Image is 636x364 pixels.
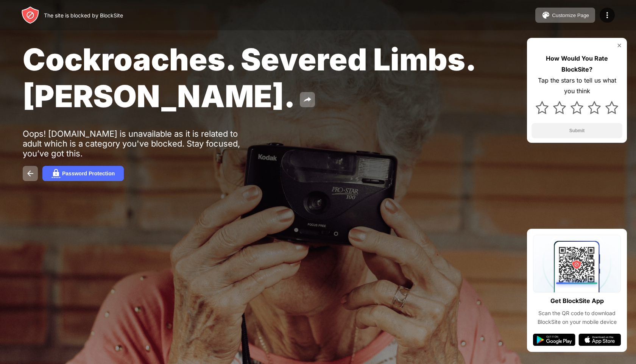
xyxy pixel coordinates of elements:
[533,235,621,292] img: qrcode.svg
[21,6,39,24] img: header-logo.svg
[553,101,566,114] img: star.svg
[533,309,621,326] div: Scan the QR code to download BlockSite on your mobile device
[605,101,618,114] img: star.svg
[588,101,601,114] img: star.svg
[535,8,595,23] button: Customize Page
[603,11,612,20] img: menu-icon.svg
[44,12,123,19] div: The site is blocked by BlockSite
[533,334,575,346] img: google-play.svg
[23,41,475,114] span: Cockroaches. Severed Limbs. [PERSON_NAME].
[616,42,622,48] img: rate-us-close.svg
[550,295,604,306] div: Get BlockSite App
[26,169,35,178] img: back.svg
[552,12,589,18] div: Customize Page
[303,95,312,104] img: share.svg
[23,129,257,158] div: Oops! [DOMAIN_NAME] is unavailable as it is related to adult which is a category you've blocked. ...
[536,101,549,114] img: star.svg
[578,334,621,346] img: app-store.svg
[532,123,622,138] button: Submit
[62,170,115,177] div: Password Protection
[532,53,622,75] div: How Would You Rate BlockSite?
[532,75,622,97] div: Tap the stars to tell us what you think
[51,169,61,178] img: password.svg
[571,101,583,114] img: star.svg
[42,166,124,181] button: Password Protection
[541,11,550,20] img: pallet.svg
